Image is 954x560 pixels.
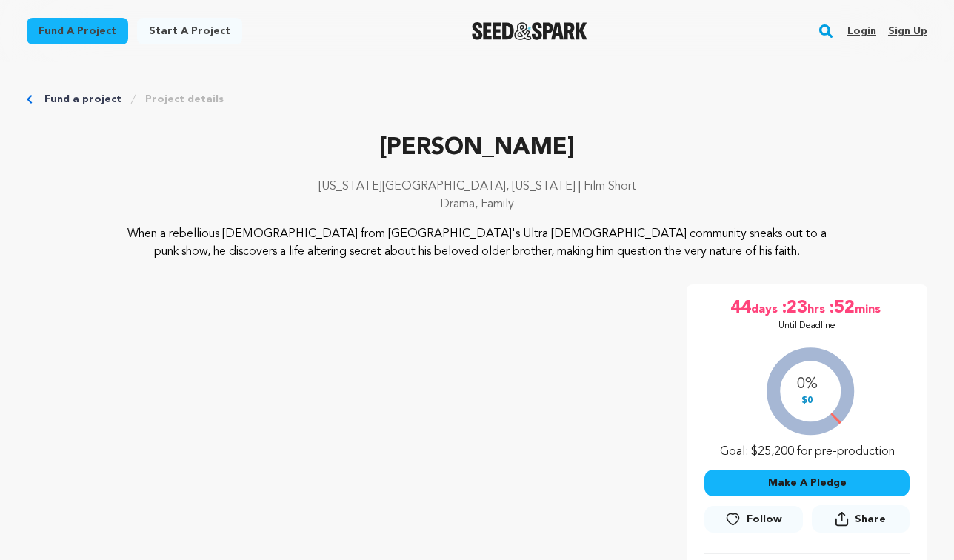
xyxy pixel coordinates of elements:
[472,22,588,40] a: Seed&Spark Homepage
[27,130,927,166] p: [PERSON_NAME]
[704,506,802,533] a: Follow
[137,18,242,44] a: Start a project
[812,505,910,539] span: Share
[472,22,588,40] img: Seed&Spark Logo Dark Mode
[751,296,781,320] span: days
[704,470,910,496] button: Make A Pledge
[855,296,884,320] span: mins
[27,92,927,107] div: Breadcrumb
[730,296,751,320] span: 44
[778,320,835,332] p: Until Deadline
[145,92,224,107] a: Project details
[44,92,121,107] a: Fund a project
[747,512,782,527] span: Follow
[27,178,927,196] p: [US_STATE][GEOGRAPHIC_DATA], [US_STATE] | Film Short
[812,505,910,533] button: Share
[27,18,128,44] a: Fund a project
[781,296,807,320] span: :23
[117,225,838,261] p: When a rebellious [DEMOGRAPHIC_DATA] from [GEOGRAPHIC_DATA]'s Ultra [DEMOGRAPHIC_DATA] community ...
[855,512,886,527] span: Share
[807,296,828,320] span: hrs
[847,19,876,43] a: Login
[828,296,855,320] span: :52
[27,196,927,213] p: Drama, Family
[888,19,927,43] a: Sign up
